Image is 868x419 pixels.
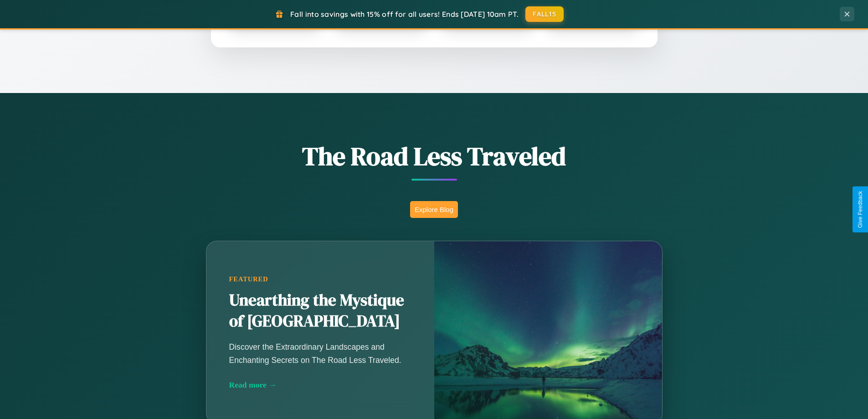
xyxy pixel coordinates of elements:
p: Discover the Extraordinary Landscapes and Enchanting Secrets on The Road Less Traveled. [229,341,411,366]
button: Explore Blog [410,201,458,218]
h1: The Road Less Traveled [161,139,708,174]
div: Read more → [229,380,411,390]
div: Give Feedback [857,191,863,228]
div: Featured [229,275,411,283]
span: Fall into savings with 15% off for all users! Ends [DATE] 10am PT. [290,10,519,19]
button: FALL15 [525,6,564,22]
h2: Unearthing the Mystique of [GEOGRAPHIC_DATA] [229,290,411,332]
